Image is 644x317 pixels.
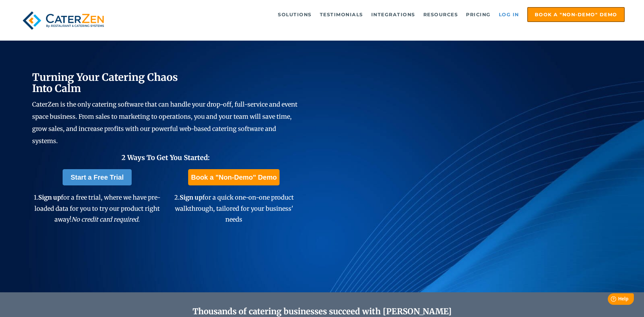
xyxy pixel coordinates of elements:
a: Start a Free Trial [63,169,132,185]
h2: Thousands of catering businesses succeed with [PERSON_NAME] [64,307,579,317]
span: Turning Your Catering Chaos Into Calm [32,71,178,95]
a: Solutions [274,8,315,21]
span: Sign up [38,194,61,201]
img: caterzen [19,7,107,34]
a: Resources [420,8,462,21]
span: 2 Ways To Get You Started: [121,153,210,162]
iframe: Help widget launcher [584,291,637,310]
a: Book a "Non-Demo" Demo [188,169,279,185]
div: Navigation Menu [123,7,625,22]
a: Testimonials [316,8,367,21]
a: Book a "Non-Demo" Demo [527,7,625,22]
a: Log in [495,8,523,21]
span: 1. for a free trial, where we have pre-loaded data for you to try our product right away! [34,194,160,223]
a: Pricing [463,8,494,21]
span: 2. for a quick one-on-one product walkthrough, tailored for your business' needs [174,194,294,223]
em: No credit card required. [71,216,140,223]
span: CaterZen is the only catering software that can handle your drop-off, full-service and event spac... [32,100,297,145]
a: Integrations [368,8,419,21]
span: Sign up [180,194,202,201]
